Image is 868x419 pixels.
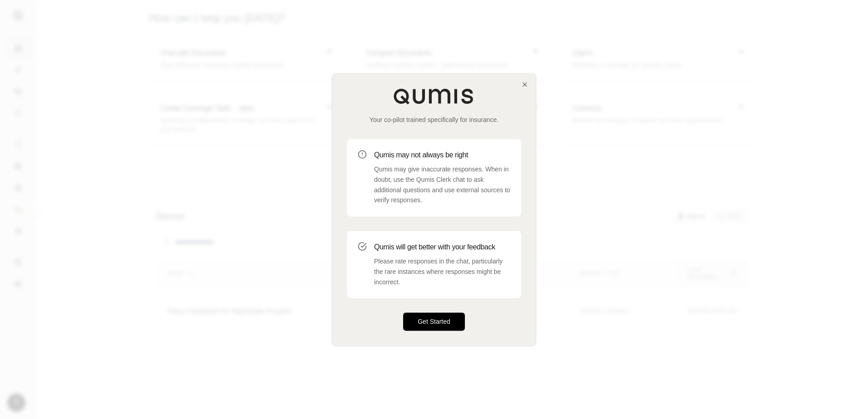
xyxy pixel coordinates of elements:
p: Qumis may give inaccurate responses. When in doubt, use the Qumis Clerk chat to ask additional qu... [374,164,510,205]
p: Your co-pilot trained specifically for insurance. [347,115,521,124]
p: Please rate responses in the chat, particularly the rare instances where responses might be incor... [374,256,510,287]
h3: Qumis will get better with your feedback [374,242,510,253]
button: Get Started [403,313,465,331]
h3: Qumis may not always be right [374,150,510,161]
img: Qumis Logo [393,88,475,104]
